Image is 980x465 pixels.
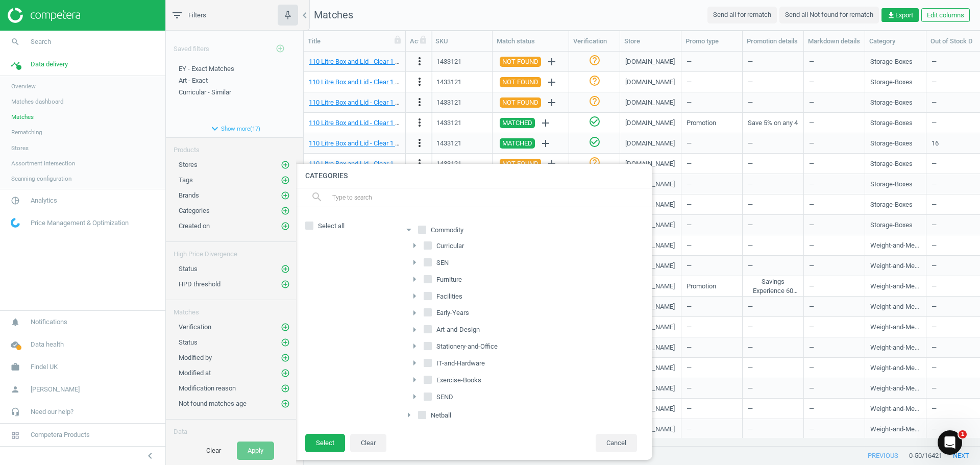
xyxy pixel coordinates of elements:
span: Status [179,338,198,346]
div: High Price Divergence [166,242,303,259]
button: add_circle_outline [280,337,290,348]
button: add_circle_outline [280,383,290,394]
button: add_circle_outline [280,264,290,274]
i: add_circle_outline [281,222,290,231]
span: Competera Products [31,430,90,439]
span: Price Management & Optimization [31,218,129,228]
button: expand_moreShow more(17) [166,120,303,137]
button: add_circle_outline [280,399,290,409]
i: add_circle_outline [281,280,290,289]
button: add_circle_outline [280,175,290,185]
button: Apply [237,442,274,460]
span: Filters [188,11,206,20]
i: add_circle_outline [281,160,290,169]
div: Products [166,138,303,155]
i: search [6,32,25,52]
span: Modified by [179,354,212,361]
i: add_circle_outline [281,191,290,200]
button: add_circle_outline [270,38,290,59]
div: Saved filters [166,31,303,59]
i: timeline [6,55,25,74]
button: add_circle_outline [280,322,290,332]
button: chevron_left [137,449,163,462]
img: wGWNvw8QSZomAAAAABJRU5ErkJggg== [11,218,20,228]
span: Overview [11,82,36,90]
span: Not found matches age [179,400,247,407]
div: Matches [166,300,303,317]
span: Matches dashboard [11,97,64,106]
i: add_circle_outline [281,264,290,274]
i: add_circle_outline [281,323,290,332]
i: pie_chart_outlined [6,191,25,210]
button: add_circle_outline [280,353,290,363]
i: add_circle_outline [281,206,290,215]
span: Art - Exact [179,77,208,84]
span: Rematching [11,128,42,136]
span: Notifications [31,317,67,327]
i: notifications [6,312,25,332]
i: add_circle_outline [281,399,290,408]
span: Stores [179,161,198,168]
i: expand_more [209,123,221,135]
span: Analytics [31,196,57,205]
span: Created on [179,222,210,230]
span: Modification reason [179,384,236,392]
i: add_circle_outline [281,353,290,362]
span: EY - Exact Matches [179,65,234,72]
span: Status [179,265,198,273]
button: add_circle_outline [280,221,290,231]
span: Data delivery [31,60,68,69]
span: [PERSON_NAME] [31,385,80,394]
span: Tags [179,176,193,184]
i: add_circle_outline [276,44,285,53]
span: HPD threshold [179,280,220,288]
i: add_circle_outline [281,384,290,393]
i: add_circle_outline [281,176,290,185]
span: Findel UK [31,362,58,372]
button: add_circle_outline [280,160,290,170]
span: Data health [31,340,64,349]
button: add_circle_outline [280,190,290,201]
div: Data [166,420,303,436]
button: add_circle_outline [280,279,290,289]
i: add_circle_outline [281,338,290,347]
i: cloud_done [6,335,25,354]
span: Search [31,37,51,46]
span: Curricular - Similar [179,88,231,96]
i: person [6,380,25,399]
i: chevron_left [144,450,156,462]
i: add_circle_outline [281,369,290,378]
span: Need our help? [31,407,73,417]
iframe: Intercom live chat [938,430,962,455]
img: ajHJNr6hYgQAAAAASUVORK5CYII= [8,8,80,23]
button: add_circle_outline [280,368,290,378]
h4: Categories [295,164,652,188]
span: Scanning configuration [11,175,71,183]
i: headset_mic [6,402,25,422]
span: Assortment intersection [11,159,75,167]
button: Clear [195,442,232,460]
span: Verification [179,323,211,331]
span: Matches [11,113,34,121]
i: work [6,357,25,377]
span: 1 [959,430,967,438]
span: Modified at [179,369,211,377]
span: Categories [179,207,210,214]
span: Stores [11,144,29,152]
span: Brands [179,191,199,199]
i: filter_list [171,9,183,21]
button: add_circle_outline [280,206,290,216]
